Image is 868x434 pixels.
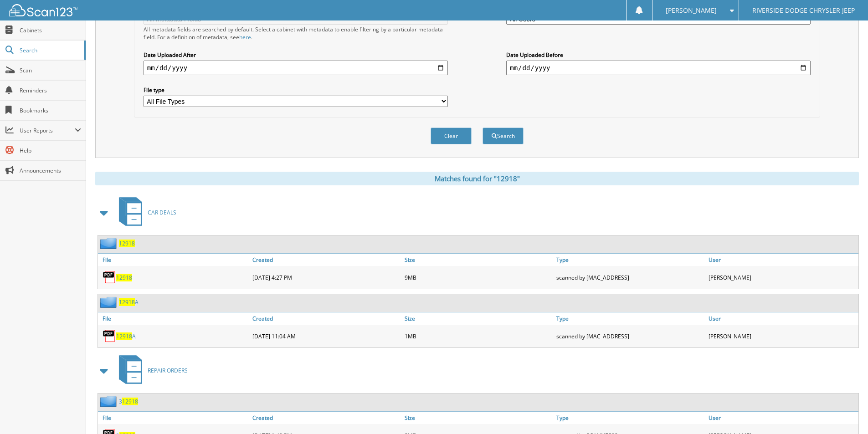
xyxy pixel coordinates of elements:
div: Matches found for "12918" [95,172,859,185]
a: User [706,254,858,266]
a: File [98,312,250,325]
div: 1MB [402,327,555,345]
a: CAR DEALS [113,194,176,230]
span: CAR DEALS [148,209,176,216]
a: Size [402,312,555,325]
div: All metadata fields are searched by default. Select a cabinet with metadata to enable filtering b... [144,26,448,41]
label: File type [144,86,448,94]
a: 312918 [119,398,138,405]
input: start [144,61,448,75]
span: Cabinets [20,26,81,34]
span: [PERSON_NAME] [666,8,717,13]
div: [DATE] 4:27 PM [250,268,402,286]
span: Announcements [20,167,81,174]
span: Search [20,46,80,54]
span: 12918 [116,332,132,340]
button: Search [483,128,524,144]
a: Size [402,254,555,266]
div: 9MB [402,268,555,286]
span: Help [20,147,81,154]
span: Reminders [20,87,81,94]
span: RIVERSIDE DODGE CHRYSLER JEEP [752,8,855,13]
a: Created [250,254,402,266]
span: Bookmarks [20,107,81,114]
a: 12918A [119,298,139,306]
a: User [706,312,858,325]
a: Type [554,312,706,325]
a: 12918 [116,274,132,281]
img: folder2.png [100,238,119,249]
div: scanned by [MAC_ADDRESS] [554,268,706,286]
a: Size [402,412,555,424]
img: folder2.png [100,396,119,407]
button: Clear [431,128,472,144]
div: scanned by [MAC_ADDRESS] [554,327,706,345]
a: File [98,412,250,424]
img: PDF.png [103,271,116,284]
input: end [506,61,811,75]
a: REPAIR ORDERS [113,352,188,388]
span: User Reports [20,127,75,134]
iframe: Chat Widget [822,390,868,434]
a: User [706,412,858,424]
a: Type [554,254,706,266]
span: 12918 [119,298,135,306]
a: 12918A [116,332,136,340]
a: here [239,33,251,41]
img: scan123-logo-white.svg [9,4,77,16]
a: Created [250,412,402,424]
a: 12918 [119,240,135,247]
a: Created [250,312,402,325]
span: REPAIR ORDERS [148,367,188,374]
div: [DATE] 11:04 AM [250,327,402,345]
label: Date Uploaded After [144,51,448,59]
span: 12918 [122,398,138,405]
img: PDF.png [103,329,116,343]
div: [PERSON_NAME] [706,268,858,286]
span: Scan [20,66,81,74]
div: [PERSON_NAME] [706,327,858,345]
img: folder2.png [100,296,119,308]
label: Date Uploaded Before [506,51,811,59]
a: File [98,254,250,266]
a: Type [554,412,706,424]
